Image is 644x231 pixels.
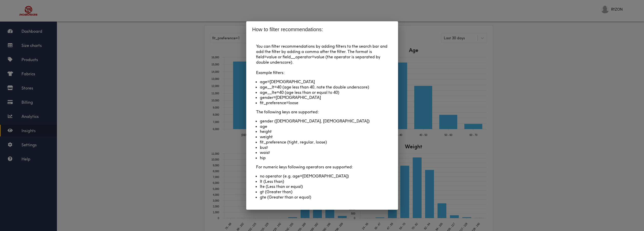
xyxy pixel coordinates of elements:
[260,179,384,184] li: lt (Less than)
[260,184,384,189] li: lte (Less than or equal)
[260,189,384,194] li: gt (Greater than)
[56,30,85,33] div: Keywords by Traffic
[260,118,384,124] li: gender ([DEMOGRAPHIC_DATA], [DEMOGRAPHIC_DATA])
[260,84,384,90] li: age__lt=40 (age less than 40, note the double underscore)
[50,29,54,33] img: tab_keywords_by_traffic_grey.svg
[260,129,384,134] li: height
[260,139,384,145] li: fit_preference (tight, regular, loose)
[8,13,12,17] img: website_grey.svg
[14,8,25,12] div: v 4.0.25
[260,194,384,200] li: gte (Greater than or equal)
[260,95,384,100] li: gender=[DEMOGRAPHIC_DATA]
[260,145,384,150] li: bust
[260,90,384,95] li: age__lte=40 (age less than or equal to 40)
[260,155,384,161] li: hip
[260,124,384,129] li: age
[260,100,384,105] li: fit_preference=loose
[252,25,392,33] h2: How to filter recommendations:
[260,79,384,84] li: age=[DEMOGRAPHIC_DATA]
[8,8,12,12] img: logo_orange.svg
[252,44,392,204] div: You can filter recommendations by adding filters to the search bar and add the filter by adding a...
[260,173,384,179] li: no operator (e.g. age=[DEMOGRAPHIC_DATA])
[13,13,56,17] div: Domain: [DOMAIN_NAME]
[260,150,384,155] li: waist
[19,30,45,33] div: Domain Overview
[14,29,18,33] img: tab_domain_overview_orange.svg
[260,134,384,139] li: weight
